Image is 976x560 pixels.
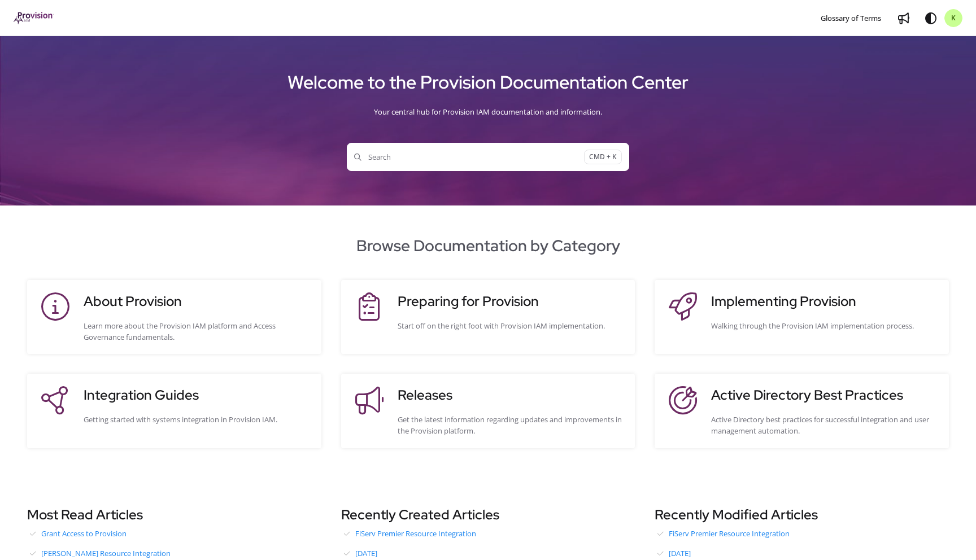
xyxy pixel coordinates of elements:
[655,525,949,542] a: FiServ Premier Resource Integration
[84,291,310,312] h3: About Provision
[922,9,940,27] button: Theme options
[398,414,624,436] div: Get the latest information regarding updates and improvements in the Provision platform.
[951,13,956,24] span: K
[84,385,310,405] h3: Integration Guides
[711,320,938,331] div: Walking through the Provision IAM implementation process.
[352,291,624,343] a: Preparing for ProvisionStart off on the right foot with Provision IAM implementation.
[584,150,622,165] span: CMD + K
[711,291,938,312] h3: Implementing Provision
[341,525,635,542] a: FiServ Premier Resource Integration
[352,385,624,436] a: ReleasesGet the latest information regarding updates and improvements in the Provision platform.
[347,143,629,171] button: SearchCMD + K
[666,385,938,436] a: Active Directory Best PracticesActive Directory best practices for successful integration and use...
[711,385,938,405] h3: Active Directory Best Practices
[944,9,962,27] button: K
[398,320,624,331] div: Start off on the right foot with Provision IAM implementation.
[398,291,624,312] h3: Preparing for Provision
[84,320,310,343] div: Learn more about the Provision IAM platform and Access Governance fundamentals.
[398,385,624,405] h3: Releases
[14,12,54,24] img: brand logo
[655,505,949,525] h3: Recently Modified Articles
[666,291,938,343] a: Implementing ProvisionWalking through the Provision IAM implementation process.
[14,234,962,257] h2: Browse Documentation by Category
[84,414,310,425] div: Getting started with systems integration in Provision IAM.
[38,385,310,436] a: Integration GuidesGetting started with systems integration in Provision IAM.
[821,13,881,23] span: Glossary of Terms
[38,291,310,343] a: About ProvisionLearn more about the Provision IAM platform and Access Governance fundamentals.
[341,505,635,525] h3: Recently Created Articles
[711,414,938,436] div: Active Directory best practices for successful integration and user management automation.
[14,98,962,126] div: Your central hub for Provision IAM documentation and information.
[895,9,913,27] a: Whats new
[14,12,54,25] a: Project logo
[14,67,962,98] h1: Welcome to the Provision Documentation Center
[27,525,321,542] a: Grant Access to Provision
[27,505,321,525] h3: Most Read Articles
[354,151,584,163] span: Search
